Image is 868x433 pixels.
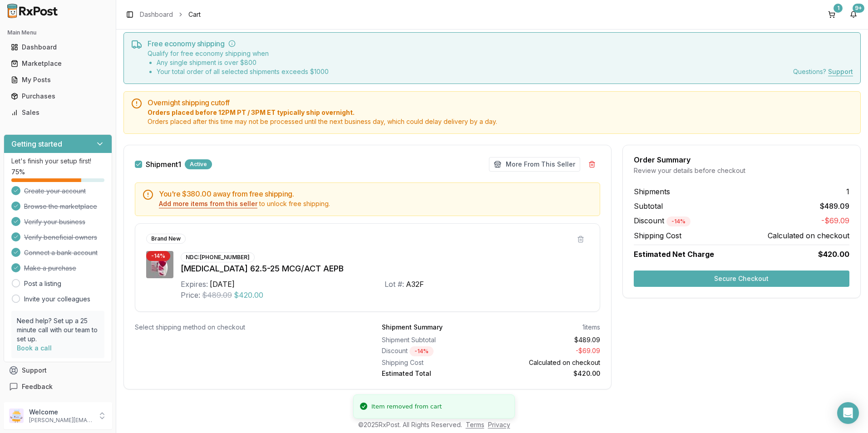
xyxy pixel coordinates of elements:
[494,335,600,344] div: $489.09
[188,10,201,19] span: Cart
[24,248,98,257] span: Connect a bank account
[768,230,849,241] span: Calculated on checkout
[634,186,670,197] span: Shipments
[489,157,580,172] button: More From This Seller
[157,67,329,76] li: Your total order of all selected shipments exceeds $ 1000
[382,335,487,344] div: Shipment Subtotal
[4,73,112,87] button: My Posts
[181,252,255,262] div: NDC: [PHONE_NUMBER]
[634,250,714,259] span: Estimated Net Charge
[146,234,186,244] div: Brand New
[406,279,424,290] div: A32F
[24,264,76,273] span: Make a purchase
[159,199,257,208] button: Add more items from this seller
[181,262,589,275] div: [MEDICAL_DATA] 62.5-25 MCG/ACT AEPB
[148,40,853,47] h5: Free economy shipping
[634,271,849,287] button: Secure Checkout
[818,249,849,260] span: $420.00
[846,186,849,197] span: 1
[634,216,690,225] span: Discount
[821,215,849,226] span: -$69.09
[11,138,62,149] h3: Getting started
[382,369,487,378] div: Estimated Total
[22,382,53,391] span: Feedback
[582,323,600,332] div: 1 items
[148,108,853,117] span: Orders placed before 12PM PT / 3PM ET typically ship overnight.
[159,199,592,208] div: to unlock free shipping.
[140,10,201,19] nav: breadcrumb
[4,4,62,18] img: RxPost Logo
[833,4,843,13] div: 1
[146,161,181,168] label: Shipment 1
[24,279,61,288] a: Post a listing
[634,230,681,241] span: Shipping Cost
[148,117,853,126] span: Orders placed after this time may not be processed until the next business day, which could delay...
[666,216,690,226] div: - 14 %
[185,159,212,169] div: Active
[148,99,853,106] h5: Overnight shipping cutoff
[24,295,90,304] a: Invite your colleagues
[4,105,112,120] button: Sales
[634,166,849,175] div: Review your details before checkout
[24,217,85,226] span: Verify your business
[382,358,487,367] div: Shipping Cost
[7,104,108,121] a: Sales
[11,108,105,117] div: Sales
[371,402,442,411] div: Item removed from cart
[11,75,105,84] div: My Posts
[494,358,600,367] div: Calculated on checkout
[17,344,52,352] a: Book a call
[494,369,600,378] div: $420.00
[202,290,232,300] span: $489.09
[24,233,97,242] span: Verify beneficial owners
[494,346,600,356] div: - $69.09
[146,251,173,278] img: Anoro Ellipta 62.5-25 MCG/ACT AEPB
[793,67,853,76] div: Questions?
[181,290,200,300] div: Price:
[181,279,208,290] div: Expires:
[135,323,353,332] div: Select shipping method on checkout
[4,362,112,379] button: Support
[385,279,404,290] div: Lot #:
[210,279,235,290] div: [DATE]
[7,72,108,88] a: My Posts
[4,379,112,395] button: Feedback
[157,58,329,67] li: Any single shipment is over $ 800
[17,316,99,344] p: Need help? Set up a 25 minute call with our team to set up.
[7,55,108,72] a: Marketplace
[29,408,92,417] p: Welcome
[11,59,105,68] div: Marketplace
[466,421,484,428] a: Terms
[11,92,105,101] div: Purchases
[234,290,263,300] span: $420.00
[634,201,663,212] span: Subtotal
[4,40,112,54] button: Dashboard
[148,49,329,76] div: Qualify for free economy shipping when
[24,187,86,196] span: Create your account
[4,56,112,71] button: Marketplace
[634,156,849,163] div: Order Summary
[159,190,592,197] h5: You're $380.00 away from free shipping.
[11,43,105,52] div: Dashboard
[11,157,104,166] p: Let's finish your setup first!
[382,346,487,356] div: Discount
[146,251,170,261] div: - 14 %
[7,39,108,55] a: Dashboard
[9,408,24,423] img: User avatar
[820,201,849,212] span: $489.09
[140,10,173,19] a: Dashboard
[837,402,859,424] div: Open Intercom Messenger
[382,323,443,332] div: Shipment Summary
[4,89,112,103] button: Purchases
[488,421,510,428] a: Privacy
[7,88,108,104] a: Purchases
[24,202,97,211] span: Browse the marketplace
[846,7,861,22] button: 9+
[29,417,92,424] p: [PERSON_NAME][EMAIL_ADDRESS][DOMAIN_NAME]
[11,167,25,177] span: 75 %
[409,346,434,356] div: - 14 %
[824,7,839,22] button: 1
[7,29,108,36] h2: Main Menu
[853,4,864,13] div: 9+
